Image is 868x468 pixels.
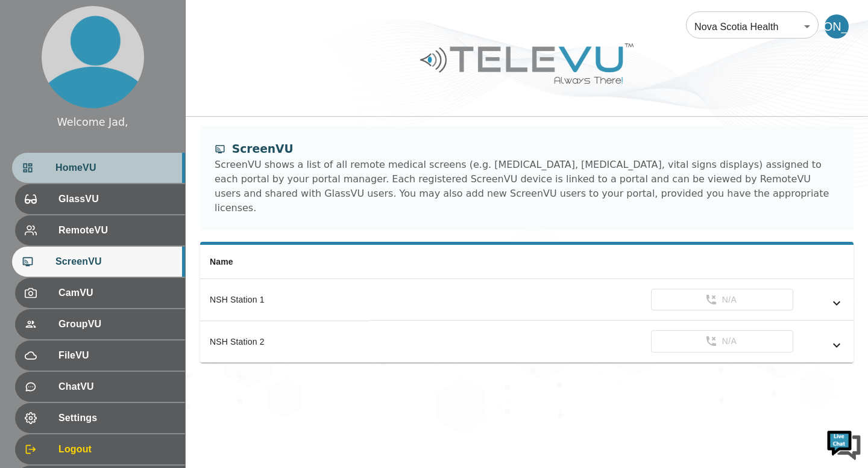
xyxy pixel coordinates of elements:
div: ScreenVU [12,247,185,277]
span: ChatVU [58,380,175,394]
div: ScreenVU shows a list of all remote medical screens (e.g. [MEDICAL_DATA], [MEDICAL_DATA], vital s... [215,158,839,215]
div: GroupVU [15,309,185,339]
table: simple table [200,245,854,363]
div: [PERSON_NAME] [825,14,849,38]
span: RemoteVU [58,223,175,238]
div: Settings [15,403,185,433]
div: HomeVU [12,153,185,183]
div: RemoteVU [15,215,185,245]
div: NSH Station 2 [210,336,359,348]
div: Minimize live chat window [198,6,227,35]
img: Logo [418,38,635,88]
div: FileVU [15,340,185,371]
span: GlassVU [58,192,175,206]
span: FileVU [58,348,175,363]
div: NSH Station 1 [210,294,359,306]
span: Settings [58,411,175,425]
textarea: Type your message and hit 'Enter' [6,328,230,371]
div: ChatVU [15,372,185,402]
span: Name [210,257,233,266]
span: We're online! [70,152,166,273]
div: ScreenVU [215,141,839,158]
img: profile.png [42,6,144,108]
img: Chat Widget [826,426,862,462]
span: CamVU [58,286,175,300]
img: d_736959983_company_1615157101543_736959983 [20,56,51,86]
span: ScreenVU [55,254,175,269]
span: HomeVU [55,161,175,175]
div: Nova Scotia Health [686,10,819,43]
span: GroupVU [58,317,175,331]
div: CamVU [15,278,185,308]
div: GlassVU [15,184,185,214]
span: Logout [58,442,175,457]
div: Chat with us now [63,63,203,79]
div: Welcome Jad, [57,114,128,130]
div: Logout [15,434,185,464]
